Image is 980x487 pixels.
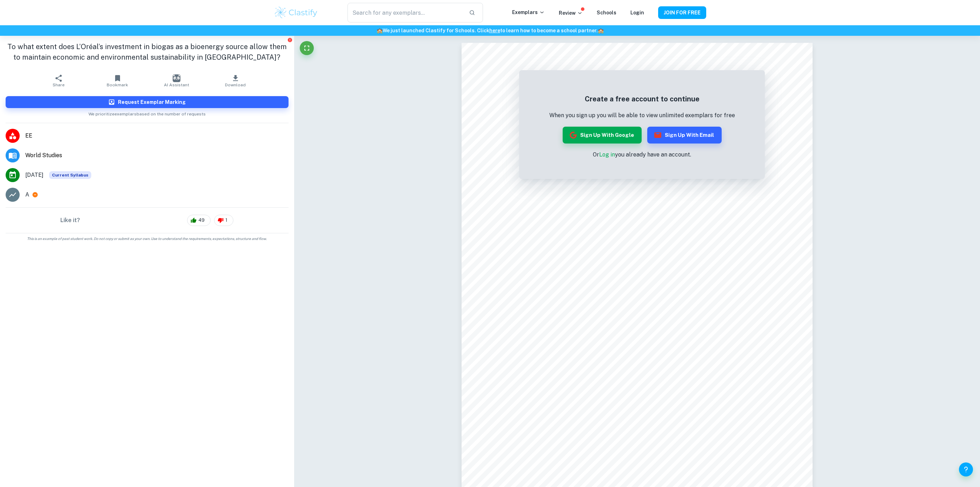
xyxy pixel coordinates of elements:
[563,127,642,144] button: Sign up with Google
[49,171,91,179] span: Current Syllabus
[221,217,231,224] span: 1
[630,10,644,15] a: Login
[118,98,186,106] h6: Request Exemplar Marking
[3,236,291,241] span: This is an example of past student work. Do not copy or submit as your own. Use to understand the...
[6,96,289,108] button: Request Exemplar Marking
[206,71,265,91] button: Download
[173,74,180,82] img: AI Assistant
[549,151,735,159] p: Or you already have an account.
[274,6,318,20] img: Clastify logo
[49,171,91,179] div: This exemplar is based on the current syllabus. Feel free to refer to it for inspiration/ideas wh...
[1,27,979,34] h6: We just launched Clastify for Schools. Click to learn how to become a school partner.
[25,132,289,140] span: EE
[549,111,735,120] p: When you sign up you will be able to view unlimited exemplars for free
[647,127,722,144] button: Sign up with Email
[959,462,973,476] button: Help and Feedback
[6,41,289,62] h1: To what extent does L’Oréal’s investment in biogas as a bioenergy source allow them to maintain e...
[53,82,65,87] span: Share
[60,216,80,225] h6: Like it?
[287,37,293,42] button: Report issue
[549,94,735,104] h5: Create a free account to continue
[347,3,463,22] input: Search for any exemplars...
[597,10,616,15] a: Schools
[377,28,383,33] span: 🏫
[25,151,289,160] span: World Studies
[187,215,211,226] div: 49
[598,28,604,33] span: 🏫
[489,28,500,33] a: here
[225,82,246,87] span: Download
[25,171,44,179] span: [DATE]
[599,151,615,158] a: Log in
[300,41,314,55] button: Fullscreen
[88,108,206,117] span: We prioritize exemplars based on the number of requests
[559,9,583,17] p: Review
[147,71,206,91] button: AI Assistant
[512,8,545,16] p: Exemplars
[88,71,147,91] button: Bookmark
[107,82,128,87] span: Bookmark
[194,217,208,224] span: 49
[25,191,29,199] p: A
[658,6,706,19] button: JOIN FOR FREE
[164,82,189,87] span: AI Assistant
[29,71,88,91] button: Share
[214,215,233,226] div: 1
